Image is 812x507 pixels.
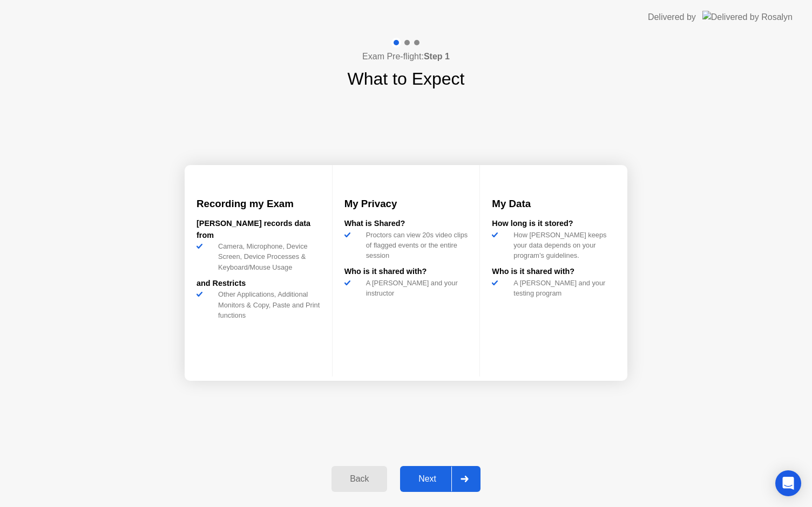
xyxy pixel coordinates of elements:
div: A [PERSON_NAME] and your instructor [362,278,468,298]
button: Back [331,466,387,492]
div: How long is it stored? [492,218,615,230]
div: How [PERSON_NAME] keeps your data depends on your program’s guidelines. [509,230,615,261]
h1: What to Expect [348,66,465,92]
div: Other Applications, Additional Monitors & Copy, Paste and Print functions [214,289,320,320]
div: Next [403,474,451,484]
div: Back [335,474,384,484]
div: A [PERSON_NAME] and your testing program [509,278,615,298]
img: Delivered by Rosalyn [702,11,793,23]
div: [PERSON_NAME] records data from [197,218,320,241]
div: Who is it shared with? [344,266,468,278]
div: Open Intercom Messenger [775,470,801,496]
div: What is Shared? [344,218,468,230]
h3: My Privacy [344,196,468,211]
div: and Restricts [197,278,320,290]
h3: My Data [492,196,615,211]
h4: Exam Pre-flight: [362,50,450,63]
b: Step 1 [424,52,450,61]
button: Next [400,466,481,492]
div: Who is it shared with? [492,266,615,278]
h3: Recording my Exam [197,196,320,211]
div: Proctors can view 20s video clips of flagged events or the entire session [362,230,468,261]
div: Delivered by [648,11,696,24]
div: Camera, Microphone, Device Screen, Device Processes & Keyboard/Mouse Usage [214,241,320,272]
